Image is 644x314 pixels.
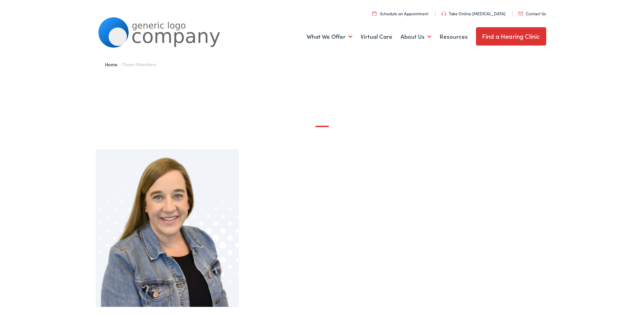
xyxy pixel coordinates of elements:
[307,24,352,49] a: What We Offer
[440,24,468,49] a: Resources
[518,12,523,15] img: utility icon
[372,11,428,16] a: Schedule an Appointment
[105,61,121,68] a: Home
[361,24,392,49] a: Virtual Care
[476,27,546,46] a: Find a Hearing Clinic
[401,24,431,49] a: About Us
[105,61,156,68] span: /
[441,12,446,16] img: utility icon
[518,11,546,16] a: Contact Us
[372,11,376,16] img: utility icon
[441,11,505,16] a: Take Online [MEDICAL_DATA]
[123,61,156,68] span: Team Members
